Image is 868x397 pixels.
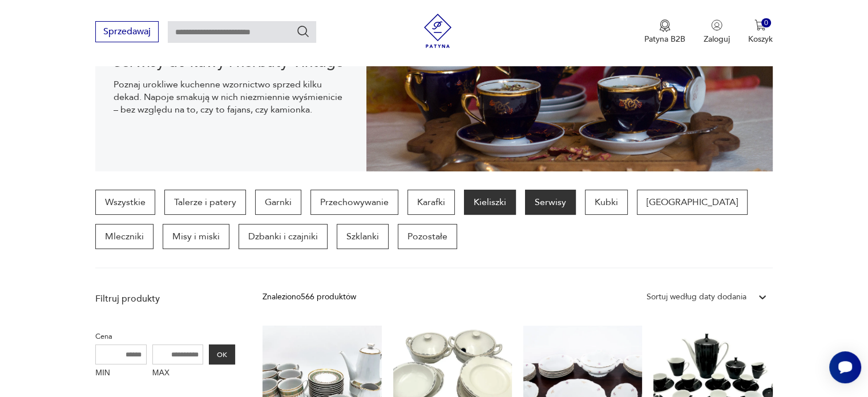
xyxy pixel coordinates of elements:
a: Szklanki [337,224,389,249]
a: Dzbanki i czajniki [239,224,328,249]
label: MIN [95,364,147,383]
iframe: Smartsupp widget button [829,351,861,383]
a: Kieliszki [464,190,516,215]
a: Garnki [255,190,301,215]
a: Mleczniki [95,224,154,249]
p: Filtruj produkty [95,292,235,305]
div: 0 [761,18,771,28]
label: MAX [152,364,204,383]
button: OK [209,344,235,364]
a: Serwisy [525,190,576,215]
img: Patyna - sklep z meblami i dekoracjami vintage [421,14,455,48]
p: Poznaj urokliwe kuchenne wzornictwo sprzed kilku dekad. Napoje smakują w nich niezmiennie wyśmien... [114,78,348,116]
p: Cena [95,330,235,343]
p: Zaloguj [704,34,730,45]
a: Sprzedawaj [95,29,159,37]
a: Pozostałe [398,224,457,249]
button: Zaloguj [704,19,730,45]
a: Ikona medaluPatyna B2B [644,19,685,45]
a: Misy i miski [163,224,229,249]
button: Sprzedawaj [95,21,159,42]
img: Ikona medalu [659,19,671,32]
button: 0Koszyk [748,19,773,45]
p: Patyna B2B [644,34,685,45]
button: Patyna B2B [644,19,685,45]
a: Kubki [585,190,628,215]
h1: Serwisy do kawy i herbaty Vintage [114,55,348,69]
a: Przechowywanie [310,190,398,215]
a: Talerze i patery [164,190,246,215]
a: [GEOGRAPHIC_DATA] [637,190,748,215]
button: Szukaj [296,25,310,38]
img: Ikonka użytkownika [711,19,722,31]
div: Znaleziono 566 produktów [263,291,356,303]
img: Ikona koszyka [754,19,766,31]
a: Wszystkie [95,190,155,215]
div: Sortuj według daty dodania [647,291,746,303]
p: Koszyk [748,34,773,45]
a: Karafki [407,190,455,215]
